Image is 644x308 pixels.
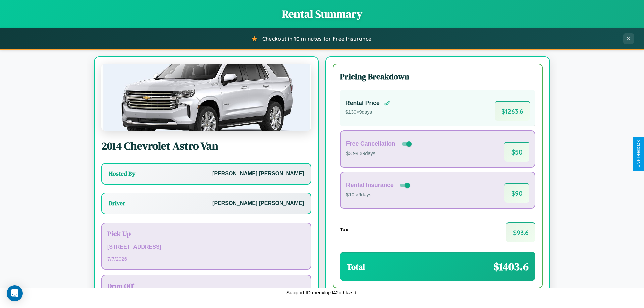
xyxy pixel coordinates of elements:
span: $ 1263.6 [495,101,530,121]
p: $ 130 × 9 days [345,108,390,117]
h3: Driver [109,199,125,207]
h4: Rental Price [345,100,380,107]
p: Support ID: meuxlojzf42qthkzsdf [286,288,358,297]
h3: Pricing Breakdown [340,71,535,82]
div: Open Intercom Messenger [7,285,23,301]
h2: 2014 Chevrolet Astro Van [101,139,311,153]
h4: Rental Insurance [346,182,394,189]
span: $ 90 [504,183,529,203]
h3: Drop Off [107,281,305,291]
p: [PERSON_NAME] [PERSON_NAME] [212,169,304,179]
p: $3.99 × 9 days [346,149,413,158]
p: 7 / 7 / 2026 [107,254,305,263]
p: [STREET_ADDRESS] [107,242,305,252]
p: $10 × 9 days [346,191,411,199]
h1: Rental Summary [7,7,637,21]
span: Checkout in 10 minutes for Free Insurance [262,35,371,42]
p: [PERSON_NAME] [PERSON_NAME] [212,199,304,208]
h3: Total [347,261,365,272]
span: $ 50 [504,142,529,162]
div: Give Feedback [636,140,641,168]
span: $ 1403.6 [493,259,529,274]
img: Chevrolet Astro Van [101,64,311,131]
h4: Free Cancellation [346,140,395,147]
h3: Pick Up [107,229,305,238]
h4: Tax [340,227,348,232]
span: $ 93.6 [506,222,535,242]
h3: Hosted By [109,170,135,178]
